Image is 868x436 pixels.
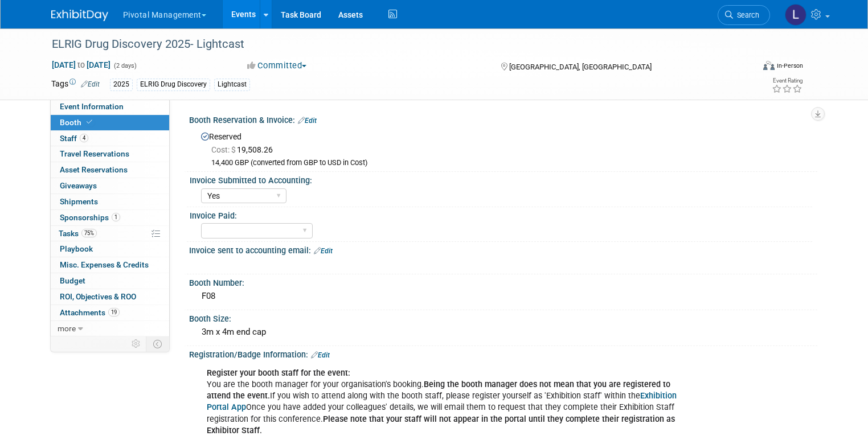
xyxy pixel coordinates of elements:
[60,244,93,253] span: Playbook
[51,60,111,70] span: [DATE] [DATE]
[60,260,149,269] span: Misc. Expenses & Credits
[110,79,133,91] div: 2025
[108,308,120,316] span: 19
[51,162,169,178] a: Asset Reservations
[190,172,812,186] div: Invoice Submitted to Accounting:
[60,276,85,285] span: Budget
[763,61,775,70] img: Format-Inperson.png
[198,128,809,168] div: Reserved
[60,197,98,206] span: Shipments
[113,62,137,69] span: (2 days)
[51,273,169,289] a: Budget
[87,119,92,125] i: Booth reservation complete
[48,34,739,55] div: ELRIG Drug Discovery 2025- Lightcast
[146,336,169,351] td: Toggle Event Tabs
[314,247,333,255] a: Edit
[81,80,100,88] a: Edit
[243,60,311,72] button: Committed
[80,134,88,142] span: 4
[51,146,169,162] a: Travel Reservations
[58,324,76,333] span: more
[59,229,97,238] span: Tasks
[76,60,87,69] span: to
[60,292,136,301] span: ROI, Objectives & ROO
[60,118,95,127] span: Booth
[81,229,97,237] span: 75%
[51,10,108,21] img: ExhibitDay
[785,4,806,26] img: Leslie Pelton
[51,115,169,130] a: Booth
[189,346,817,361] div: Registration/Badge Information:
[51,178,169,194] a: Giveaways
[51,194,169,209] a: Shipments
[126,336,146,351] td: Personalize Event Tab Strip
[298,117,317,125] a: Edit
[112,213,120,221] span: 1
[51,241,169,257] a: Playbook
[211,145,277,154] span: 19,508.26
[207,380,670,401] b: Being the booth manager does not mean that you are registered to attend the event.
[211,145,237,154] span: Cost: $
[137,79,210,91] div: ELRIG Drug Discovery
[51,226,169,241] a: Tasks75%
[60,149,129,158] span: Travel Reservations
[776,61,803,70] div: In-Person
[51,131,169,146] a: Staff4
[189,112,817,126] div: Booth Reservation & Invoice:
[311,351,330,359] a: Edit
[60,308,120,317] span: Attachments
[51,305,169,320] a: Attachments19
[190,207,812,221] div: Invoice Paid:
[509,63,652,71] span: [GEOGRAPHIC_DATA], [GEOGRAPHIC_DATA]
[207,414,675,435] b: Please note that your staff will not appear in the portal until they complete their registration ...
[51,78,100,91] td: Tags
[51,257,169,273] a: Misc. Expenses & Credits
[51,210,169,225] a: Sponsorships1
[60,134,88,143] span: Staff
[189,310,817,324] div: Booth Size:
[214,79,250,91] div: Lightcast
[733,11,759,19] span: Search
[60,181,97,190] span: Giveaways
[189,274,817,289] div: Booth Number:
[198,323,809,341] div: 3m x 4m end cap
[51,99,169,114] a: Event Information
[60,165,128,174] span: Asset Reservations
[60,213,120,222] span: Sponsorships
[189,242,817,257] div: Invoice sent to accounting email:
[198,287,809,305] div: F08
[772,78,803,84] div: Event Rating
[51,321,169,336] a: more
[718,5,770,25] a: Search
[60,102,124,111] span: Event Information
[692,59,803,76] div: Event Format
[51,289,169,305] a: ROI, Objectives & ROO
[207,368,350,378] b: Register your booth staff for the event:
[211,158,809,168] div: 14,400 GBP (converted from GBP to USD in Cost)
